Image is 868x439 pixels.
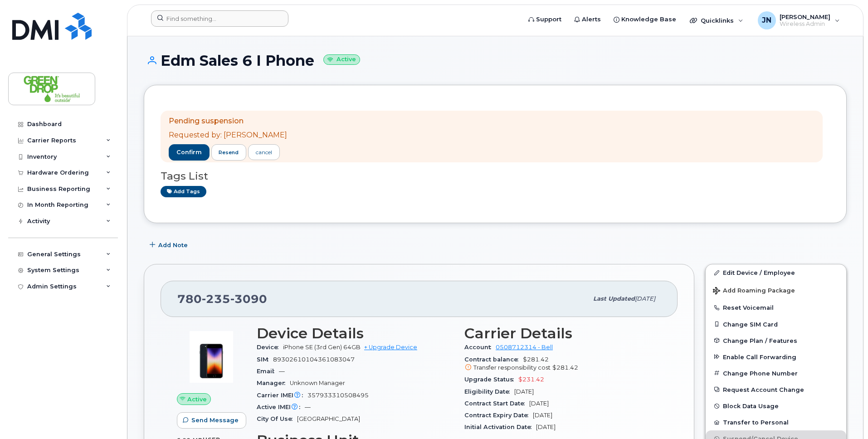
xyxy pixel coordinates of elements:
span: iPhone SE (3rd Gen) 64GB [283,344,361,351]
span: Contract Expiry Date [464,412,533,419]
button: Send Message [177,412,246,429]
a: 0508712314 - Bell [496,344,553,351]
button: Request Account Change [706,381,846,398]
div: cancel [256,148,272,156]
span: Eligibility Date [464,388,514,395]
p: Pending suspension [169,116,287,127]
h1: Edm Sales 6 I Phone [144,53,847,68]
span: Transfer responsibility cost [473,364,551,371]
span: Account [464,344,496,351]
h3: Carrier Details [464,325,661,341]
span: $281.42 [552,364,578,371]
small: Active [323,54,360,65]
h3: Device Details [257,325,454,341]
span: City Of Use [257,415,297,422]
span: [DATE] [514,388,534,395]
span: [DATE] [529,400,549,407]
span: 89302610104361083047 [273,356,355,363]
span: Carrier IMEI [257,392,307,399]
span: Enable Call Forwarding [723,353,796,360]
a: Add tags [161,186,206,197]
a: cancel [248,144,280,160]
span: [GEOGRAPHIC_DATA] [297,415,360,422]
span: — [305,404,311,410]
span: Send Message [191,416,239,424]
p: Requested by: [PERSON_NAME] [169,130,287,141]
span: $231.42 [518,376,544,383]
span: Unknown Manager [290,380,345,386]
button: Change SIM Card [706,316,846,332]
button: Add Roaming Package [706,281,846,299]
span: 3090 [230,292,267,306]
button: Change Phone Number [706,365,846,381]
span: Upgrade Status [464,376,518,383]
span: Contract Start Date [464,400,529,407]
span: Last updated [593,295,635,302]
span: [DATE] [635,295,655,302]
span: [DATE] [536,424,556,430]
span: confirm [176,148,202,156]
button: Add Note [144,237,195,253]
span: [DATE] [533,412,552,419]
span: SIM [257,356,273,363]
span: Active IMEI [257,404,305,410]
button: Block Data Usage [706,398,846,414]
span: — [279,368,285,375]
span: resend [219,149,239,156]
span: Email [257,368,279,375]
a: Edit Device / Employee [706,264,846,281]
span: 235 [202,292,230,306]
a: + Upgrade Device [364,344,417,351]
button: resend [211,144,247,161]
span: Device [257,344,283,351]
span: Active [187,395,207,404]
span: 780 [177,292,267,306]
span: $281.42 [464,356,661,372]
button: Enable Call Forwarding [706,349,846,365]
span: Change Plan / Features [723,337,797,344]
span: Manager [257,380,290,386]
span: Initial Activation Date [464,424,536,430]
img: image20231002-3703462-1angbar.jpeg [184,330,239,384]
h3: Tags List [161,171,830,182]
span: Add Note [158,241,188,249]
button: confirm [169,144,210,161]
button: Change Plan / Features [706,332,846,349]
span: Contract balance [464,356,523,363]
span: 357933310508495 [307,392,369,399]
button: Reset Voicemail [706,299,846,316]
button: Transfer to Personal [706,414,846,430]
span: Add Roaming Package [713,287,795,296]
